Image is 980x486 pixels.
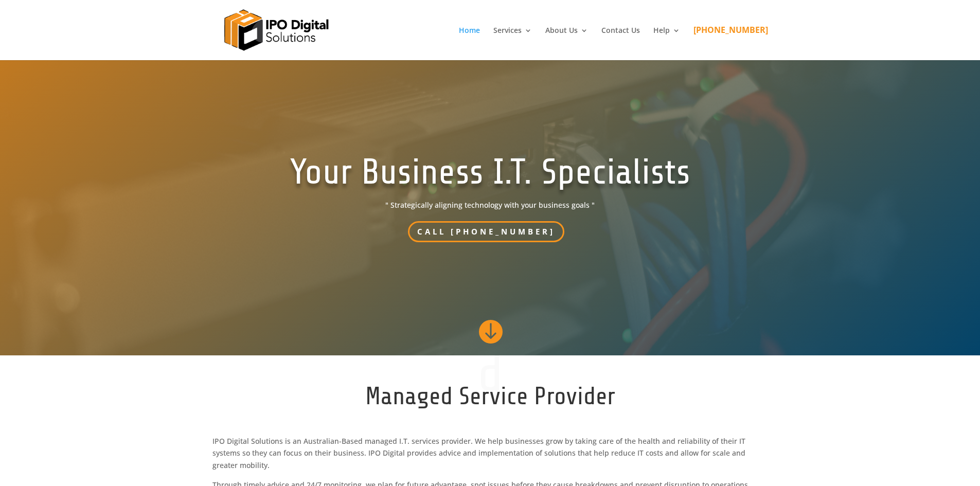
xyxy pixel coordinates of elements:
[459,27,480,60] a: Home
[493,27,532,60] a: Services
[653,27,680,60] a: Help
[212,369,768,380] p: d
[290,151,691,199] h1: Your Business I.T. Specialists
[693,26,768,60] a: [PHONE_NUMBER]
[477,318,503,346] a: 
[545,27,588,60] a: About Us
[408,221,564,242] a: Call [PHONE_NUMBER]
[290,199,691,211] span: " Strategically aligning technology with your business goals "
[477,318,503,344] span: 
[212,436,745,471] span: IPO Digital Solutions is an Australian-Based managed I.T. services provider. We help businesses g...
[601,27,640,60] a: Contact Us
[212,380,768,419] h2: Managed Service Provider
